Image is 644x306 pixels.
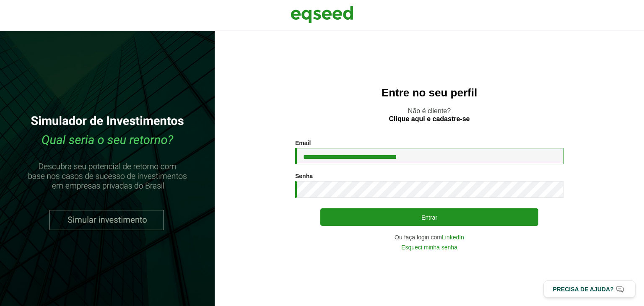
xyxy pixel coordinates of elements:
label: Senha [295,173,313,179]
div: Ou faça login com [295,234,563,240]
label: Email [295,140,311,146]
h2: Entre no seu perfil [231,87,627,99]
p: Não é cliente? [231,107,627,123]
a: Clique aqui e cadastre-se [389,116,470,122]
a: Esqueci minha senha [401,244,457,250]
img: EqSeed Logo [291,4,353,25]
a: LinkedIn [442,234,464,240]
button: Entrar [320,208,538,226]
